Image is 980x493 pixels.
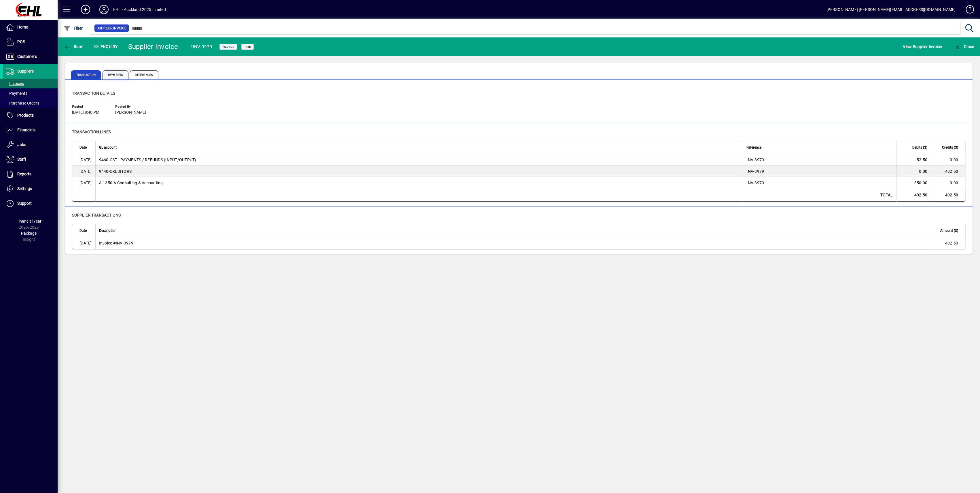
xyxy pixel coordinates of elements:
[746,144,761,151] span: Reference
[6,91,27,96] span: Payments
[130,70,158,79] span: References
[17,172,31,176] span: Reports
[64,26,83,31] span: Filter
[72,130,111,134] span: Transaction lines
[3,196,58,211] a: Support
[99,157,196,163] span: GST - PAYMENTS / REFUNDS (INPUT/OUTPUT)
[901,41,943,52] button: View Supplier Invoice
[961,1,973,20] a: Knowledge Base
[62,23,84,33] button: Filter
[3,88,58,98] a: Payments
[896,177,931,189] td: 350.00
[64,44,83,49] span: Back
[3,182,58,196] a: Settings
[3,138,58,152] a: Jobs
[21,231,37,236] span: Package
[3,152,58,167] a: Staff
[896,189,931,202] td: 402.50
[17,201,32,206] span: Support
[17,186,32,191] span: Settings
[76,4,95,15] button: Add
[743,177,896,189] td: INV-3979
[17,39,25,44] span: POS
[71,70,101,79] span: Transaction
[6,101,39,105] span: Purchase Orders
[3,98,58,108] a: Purchase Orders
[113,5,166,14] div: EHL - Auckland 2025 Limited
[931,237,965,249] td: 402.50
[903,42,942,51] span: View Supplier Invoice
[72,91,115,96] span: Transaction details
[912,144,927,151] span: Debits ($)
[6,81,24,86] span: Invoices
[58,41,89,52] app-page-header-button: Back
[62,41,84,52] button: Back
[103,70,128,79] span: Payments
[72,177,95,189] td: [DATE]
[95,4,113,15] button: Profile
[128,42,178,51] div: Supplier Invoice
[931,189,965,202] td: 402.50
[115,105,150,109] span: Posted by
[826,5,956,14] div: [PERSON_NAME] [PERSON_NAME][EMAIL_ADDRESS][DOMAIN_NAME]
[72,105,107,109] span: Posted
[89,42,124,51] div: Enquiry
[72,154,95,166] td: [DATE]
[17,128,35,132] span: Financials
[3,108,58,123] a: Products
[931,166,965,177] td: 402.50
[17,113,34,117] span: Products
[942,144,958,151] span: Credits ($)
[99,227,117,234] span: Description
[954,44,974,49] span: Close
[99,144,117,151] span: GL account
[896,154,931,166] td: 52.50
[79,144,87,151] span: Date
[3,50,58,64] a: Customers
[16,219,41,223] span: Financial Year
[17,54,37,59] span: Customers
[79,227,87,234] span: Date
[3,35,58,49] a: POS
[95,237,931,249] td: Invoice #INV-3979
[115,110,146,115] span: [PERSON_NAME]
[222,45,235,49] span: Posted
[17,142,26,147] span: Jobs
[17,69,34,73] span: Suppliers
[99,168,132,174] span: CREDITORS
[72,166,95,177] td: [DATE]
[940,227,958,234] span: Amount ($)
[190,42,212,52] div: #INV-3979
[743,189,896,202] td: Total
[17,25,28,29] span: Home
[931,177,965,189] td: 0.00
[743,154,896,166] td: INV-3979
[72,237,95,249] td: [DATE]
[97,25,126,31] span: Supplier Invoice
[17,157,26,162] span: Staff
[3,79,58,88] a: Invoices
[99,180,163,186] span: A Consulting & Accounting
[72,213,121,217] span: supplier transactions
[244,45,251,49] span: Paid
[743,166,896,177] td: INV-3979
[948,41,980,52] app-page-header-button: Close enquiry
[931,154,965,166] td: 0.00
[3,167,58,181] a: Reports
[3,20,58,35] a: Home
[72,110,99,115] span: [DATE] 8:40 PM
[896,166,931,177] td: 0.00
[3,123,58,137] a: Financials
[952,41,975,52] button: Close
